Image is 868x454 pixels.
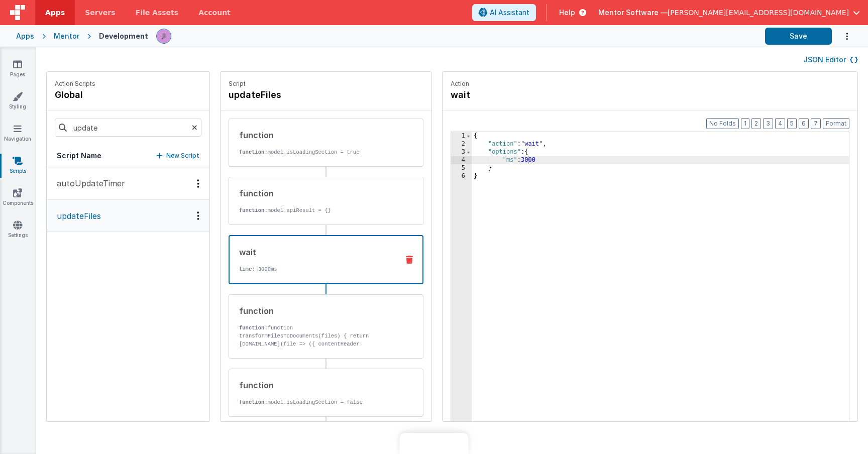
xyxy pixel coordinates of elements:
[668,8,849,18] span: [PERSON_NAME][EMAIL_ADDRESS][DOMAIN_NAME]
[239,149,268,155] strong: function:
[451,140,472,148] div: 2
[229,88,379,102] h4: updateFiles
[16,31,34,41] div: Apps
[823,118,849,129] button: Format
[47,200,209,232] button: updateFiles
[239,399,268,405] strong: function:
[451,80,849,88] p: Action
[239,206,391,214] p: model.apiResult = {}
[191,211,205,220] div: Options
[229,80,423,88] p: Script
[775,118,785,129] button: 4
[47,167,209,200] button: autoUpdateTimer
[51,210,101,222] p: updateFiles
[239,305,391,317] div: function
[99,31,148,41] div: Development
[706,118,739,129] button: No Folds
[598,8,668,18] span: Mentor Software —
[57,151,101,161] h5: Script Name
[239,398,391,406] p: model.isLoadingSection = false
[799,118,809,129] button: 6
[451,148,472,156] div: 3
[51,177,125,189] p: autoUpdateTimer
[156,151,199,161] button: New Script
[239,266,252,272] strong: time
[239,325,268,331] strong: function:
[239,129,391,141] div: function
[55,88,95,102] h4: global
[54,31,79,41] div: Mentor
[451,132,472,140] div: 1
[239,379,391,391] div: function
[239,324,391,380] p: function transformFilesToDocuments(files) { return [DOMAIN_NAME](file => ({ contentHeader: file.m...
[400,433,469,454] iframe: Marker.io feedback button
[239,265,390,273] p: : 3000ms
[765,28,832,45] button: Save
[191,179,205,188] div: Options
[741,118,749,129] button: 1
[811,118,821,129] button: 7
[803,55,858,65] button: JSON Editor
[451,164,472,172] div: 5
[136,8,179,18] span: File Assets
[45,8,65,18] span: Apps
[598,8,860,18] button: Mentor Software — [PERSON_NAME][EMAIL_ADDRESS][DOMAIN_NAME]
[763,118,773,129] button: 3
[239,187,391,199] div: function
[239,148,391,156] p: model.isLoadingSection = true
[451,172,472,180] div: 6
[787,118,797,129] button: 5
[55,80,95,88] p: Action Scripts
[451,156,472,164] div: 4
[751,118,761,129] button: 2
[166,151,199,161] p: New Script
[239,246,390,258] div: wait
[85,8,115,18] span: Servers
[490,8,529,18] span: AI Assistant
[157,29,171,43] img: 6c3d48e323fef8557f0b76cc516e01c7
[832,26,852,47] button: Options
[472,4,536,21] button: AI Assistant
[451,88,601,102] h4: wait
[239,207,268,213] strong: function:
[559,8,575,18] span: Help
[55,119,201,137] input: Search scripts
